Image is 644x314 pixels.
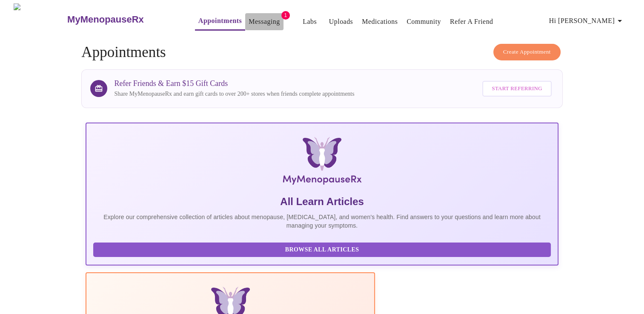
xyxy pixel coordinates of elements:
button: Medications [358,13,401,30]
button: Browse All Articles [93,243,550,257]
h3: MyMenopauseRx [67,14,144,25]
button: Labs [296,13,323,30]
h4: Appointments [81,44,562,61]
button: Uploads [326,13,357,30]
p: Share MyMenopauseRx and earn gift cards to over 200+ stores when friends complete appointments [114,90,354,98]
img: MyMenopauseRx Logo [164,137,480,188]
button: Appointments [195,12,245,31]
button: Refer a Friend [447,13,497,30]
a: Refer a Friend [450,16,493,28]
button: Start Referring [482,81,551,97]
button: Hi [PERSON_NAME] [546,12,628,29]
button: Messaging [245,13,283,30]
span: Create Appointment [503,47,551,57]
a: Medications [362,16,398,28]
a: Uploads [329,16,353,28]
a: Community [406,16,441,28]
a: Labs [303,16,317,28]
span: 1 [281,11,290,20]
a: Appointments [198,15,242,27]
span: Hi [PERSON_NAME] [549,15,625,27]
img: MyMenopauseRx Logo [14,3,66,35]
h5: All Learn Articles [93,195,550,208]
button: Create Appointment [493,44,561,60]
button: Community [403,13,444,30]
p: Explore our comprehensive collection of articles about menopause, [MEDICAL_DATA], and women's hea... [93,213,550,230]
h3: Refer Friends & Earn $15 Gift Cards [114,79,354,88]
a: Browse All Articles [93,245,552,253]
a: Messaging [249,16,280,28]
a: Start Referring [480,77,553,101]
a: MyMenopauseRx [66,5,178,34]
span: Start Referring [492,84,542,94]
span: Browse All Articles [102,245,542,255]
